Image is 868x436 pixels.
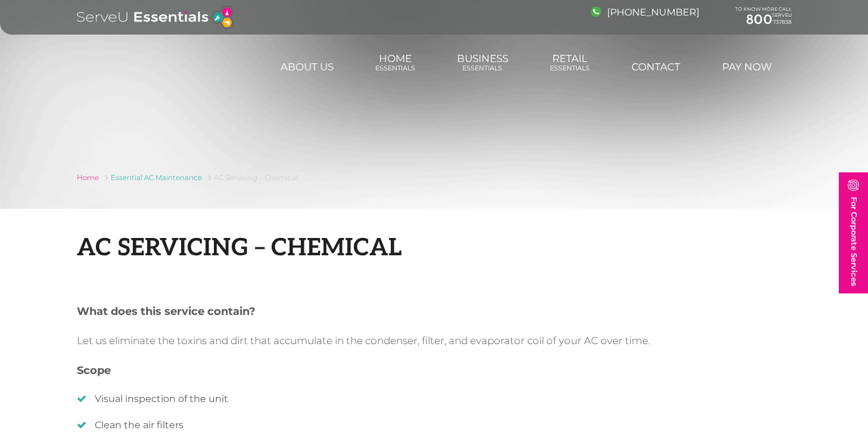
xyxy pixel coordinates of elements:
a: RetailEssentials [548,47,592,79]
img: image [848,180,859,191]
span: Essentials [375,64,415,72]
li: Visual inspection of the unit [77,393,792,404]
li: Clean the air filters [77,419,792,431]
span: Essentials [550,64,590,72]
p: Let us eliminate the toxins and dirt that accumulate in the condenser, filter, and evaporator coi... [77,334,792,348]
a: HomeEssentials [374,47,417,79]
a: Essential AC Maintenance [111,173,202,182]
a: About us [279,55,335,79]
a: BusinessEssentials [455,47,510,79]
img: image [591,7,601,17]
span: AC Servicing – Chemical [214,173,298,182]
img: logo [77,6,234,29]
a: Contact [630,55,682,79]
a: For Corporate Services [839,172,868,293]
div: TO KNOW MORE CALL SERVEU [735,7,792,28]
strong: What does this service contain? [77,304,792,319]
a: [PHONE_NUMBER] [591,7,699,18]
h2: AC Servicing – Chemical [77,234,792,262]
strong: Scope [77,363,792,378]
span: 800 [746,11,773,27]
a: Home [77,173,99,182]
span: Essentials [457,64,508,72]
a: Pay Now [720,55,774,79]
a: 800737838 [735,12,792,27]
